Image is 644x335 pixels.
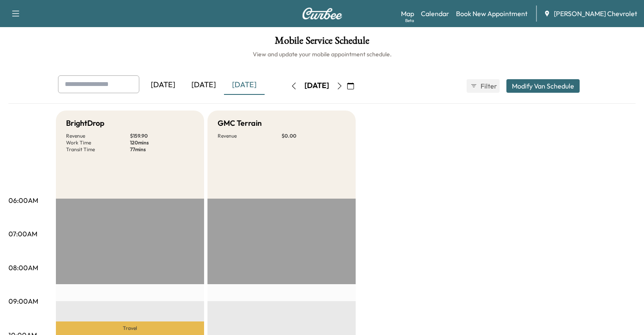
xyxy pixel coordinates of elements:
[8,50,636,58] h6: View and update your mobile appointment schedule.
[506,79,580,93] button: Modify Van Schedule
[481,81,496,91] span: Filter
[8,263,38,273] p: 08:00AM
[66,117,105,129] h5: BrightDrop
[282,133,345,139] p: $ 0.00
[56,321,204,335] p: Travel
[66,146,130,153] p: Transit Time
[130,133,194,139] p: $ 159.90
[467,79,500,93] button: Filter
[143,75,183,95] div: [DATE]
[8,296,38,306] p: 09:00AM
[218,117,262,129] h5: GMC Terrain
[8,229,37,239] p: 07:00AM
[401,8,414,19] a: MapBeta
[130,139,194,146] p: 120 mins
[224,75,265,95] div: [DATE]
[130,146,194,153] p: 77 mins
[8,36,636,50] h1: Mobile Service Schedule
[8,195,38,205] p: 06:00AM
[302,8,343,19] img: Curbee Logo
[421,8,449,19] a: Calendar
[304,80,329,91] div: [DATE]
[66,133,130,139] p: Revenue
[456,8,528,19] a: Book New Appointment
[218,133,282,139] p: Revenue
[183,75,224,95] div: [DATE]
[66,139,130,146] p: Work Time
[554,8,637,19] span: [PERSON_NAME] Chevrolet
[405,17,414,24] div: Beta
